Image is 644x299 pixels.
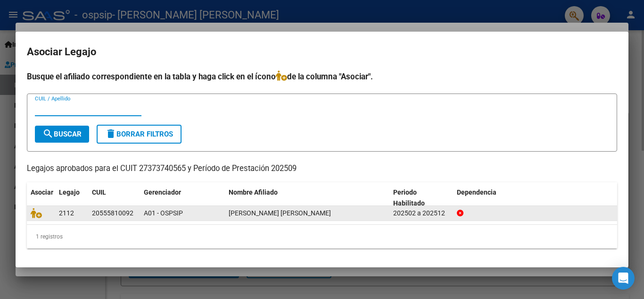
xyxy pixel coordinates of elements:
div: Open Intercom Messenger [612,267,635,290]
datatable-header-cell: Asociar [27,182,55,214]
datatable-header-cell: Periodo Habilitado [389,182,453,214]
button: Buscar [35,126,89,143]
datatable-header-cell: Nombre Afiliado [225,182,389,214]
datatable-header-cell: CUIL [88,182,140,214]
datatable-header-cell: Dependencia [453,182,618,214]
div: 202502 a 202512 [393,208,449,219]
span: Borrar Filtros [105,130,173,138]
span: Nombre Afiliado [229,188,278,196]
span: CUIL [92,188,106,196]
span: Gerenciador [144,188,181,196]
div: 20555810092 [92,208,133,219]
h2: Asociar Legajo [27,43,617,61]
mat-icon: delete [105,128,116,139]
div: 1 registros [27,225,617,248]
span: Dependencia [457,188,496,196]
span: Legajo [59,188,80,196]
span: Buscar [42,130,82,138]
mat-icon: search [42,128,54,139]
h4: Busque el afiliado correspondiente en la tabla y haga click en el ícono de la columna "Asociar". [27,70,617,83]
p: Legajos aprobados para el CUIT 27373740565 y Período de Prestación 202509 [27,163,617,175]
span: Periodo Habilitado [393,188,425,207]
span: A01 - OSPSIP [144,209,183,217]
button: Borrar Filtros [97,125,182,144]
span: IBERRA MAXIMO JONATHAN [229,209,331,217]
span: Asociar [31,188,53,196]
datatable-header-cell: Legajo [55,182,88,214]
span: 2112 [59,209,74,217]
datatable-header-cell: Gerenciador [140,182,225,214]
